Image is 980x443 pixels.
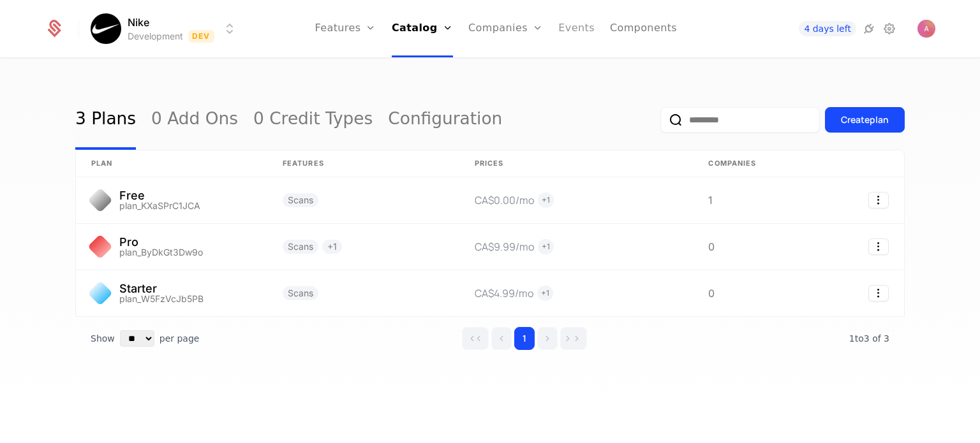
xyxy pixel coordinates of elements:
[462,327,587,350] div: Page navigation
[91,332,115,345] span: Show
[917,20,935,38] img: Aryan
[882,21,897,36] a: Settings
[128,15,149,30] span: Nike
[491,327,512,350] button: Go to previous page
[120,330,154,347] select: Select page size
[94,15,237,43] button: Select environment
[75,317,905,360] div: Table pagination
[514,327,535,350] button: Go to page 1
[462,327,489,350] button: Go to first page
[151,90,238,150] a: 0 Add Ons
[76,150,267,177] th: plan
[825,107,905,133] button: Createplan
[128,30,183,43] div: Development
[849,333,884,344] span: 1 to 3 of
[849,333,889,344] span: 3
[861,21,877,36] a: Integrations
[388,90,502,150] a: Configuration
[693,150,795,177] th: Companies
[188,30,214,43] span: Dev
[160,332,200,345] span: per page
[868,192,889,208] button: Select action
[75,90,136,150] a: 3 Plans
[267,150,459,177] th: Features
[253,90,373,150] a: 0 Credit Types
[841,113,889,126] div: Create plan
[868,285,889,301] button: Select action
[868,238,889,255] button: Select action
[799,21,856,36] a: 4 days left
[917,20,935,38] button: Open user button
[560,327,587,350] button: Go to last page
[537,327,558,350] button: Go to next page
[459,150,694,177] th: Prices
[91,13,121,44] img: Nike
